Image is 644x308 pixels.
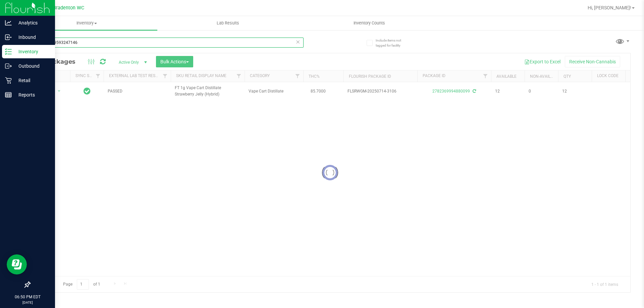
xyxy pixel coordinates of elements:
[376,38,409,48] span: Include items not tagged for facility
[12,48,52,56] p: Inventory
[16,20,157,26] span: Inventory
[588,5,631,10] span: Hi, [PERSON_NAME]!
[299,16,440,30] a: Inventory Counts
[12,91,52,99] p: Reports
[296,38,300,46] span: Clear
[3,300,52,305] p: [DATE]
[53,5,84,11] span: Bradenton WC
[12,76,52,84] p: Retail
[5,48,12,55] inline-svg: Inventory
[5,34,12,41] inline-svg: Inbound
[5,77,12,84] inline-svg: Retail
[7,254,27,274] iframe: Resource center
[12,62,52,70] p: Outbound
[12,33,52,41] p: Inbound
[16,16,157,30] a: Inventory
[30,38,304,48] input: Search Package ID, Item Name, SKU, Lot or Part Number...
[5,19,12,26] inline-svg: Analytics
[3,294,52,300] p: 06:50 PM EDT
[5,63,12,69] inline-svg: Outbound
[12,19,52,27] p: Analytics
[208,20,248,26] span: Lab Results
[157,16,299,30] a: Lab Results
[5,91,12,98] inline-svg: Reports
[344,20,394,26] span: Inventory Counts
